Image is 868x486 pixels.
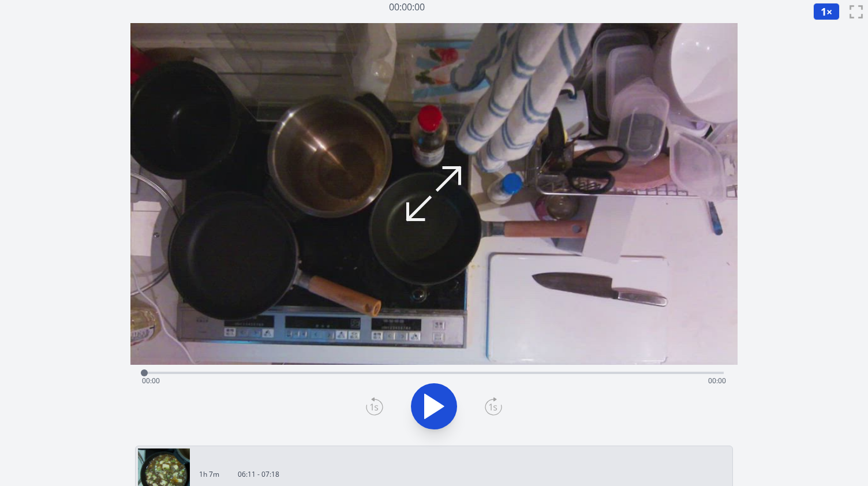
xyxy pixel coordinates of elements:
button: 1× [813,3,840,20]
p: 1h 7m [199,470,219,479]
p: 06:11 - 07:18 [238,470,279,479]
span: 00:00 [708,376,726,386]
a: 00:00:00 [389,1,425,13]
span: 1 [821,5,826,18]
